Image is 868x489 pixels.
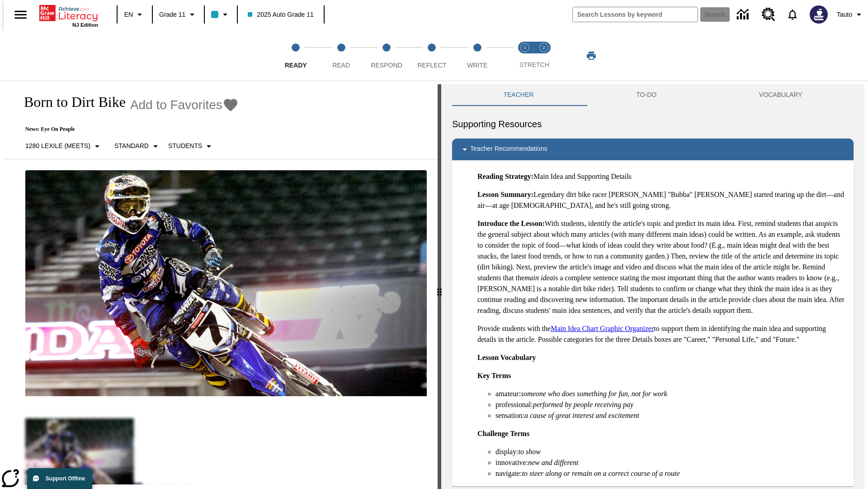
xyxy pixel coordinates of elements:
[810,5,828,24] img: Avatar
[477,430,529,437] strong: Challenge Terms
[124,10,133,19] span: EN
[315,31,367,81] button: Read step 2 of 5
[441,84,864,489] div: activity
[477,372,511,379] strong: Key Terms
[14,94,126,110] h1: Born to Dirt Bike
[708,84,854,106] button: VOCABULARY
[477,189,846,211] p: Legendary dirt bike racer [PERSON_NAME] "Bubba" [PERSON_NAME] started tearing up the dirt—and air...
[165,138,218,154] button: Select Student
[438,84,441,489] div: Press Enter or Spacebar and then press right and left arrow keys to move the slider
[208,6,234,23] button: Class color is light blue. Change class color
[495,410,846,421] li: sensation:
[130,97,239,113] button: Add to Favorites - Born to Dirt Bike
[524,45,526,50] text: 1
[25,141,90,151] p: 1280 Lexile (Meets)
[477,171,846,182] p: Main Idea and Supporting Details
[551,325,654,332] a: Main Idea Chart Graphic Organizer
[27,468,92,489] button: Support Offline
[46,475,85,482] span: Support Offline
[731,2,756,27] a: Data Center
[14,126,239,133] p: News: Eye On People
[452,84,585,106] button: Teacher
[111,138,165,154] button: Scaffolds, Standard
[451,31,504,81] button: Write step 5 of 5
[577,48,606,64] button: Print
[360,31,413,81] button: Respond step 3 of 5
[512,31,538,81] button: Stretch Read step 1 of 2
[477,191,533,198] strong: Lesson Summary:
[477,220,545,227] strong: Introduce the Lesson:
[756,2,781,27] a: Resource Center, Will open in new tab
[406,31,458,81] button: Reflect step 4 of 5
[120,6,149,23] button: Language: EN, Select a language
[531,31,557,81] button: Stretch Respond step 2 of 2
[477,173,533,180] strong: Reading Strategy:
[39,3,98,28] div: Home
[519,448,541,455] em: to show
[467,62,487,69] span: Write
[285,62,307,69] span: Ready
[25,170,427,397] img: Motocross racer James Stewart flies through the air on his dirt bike.
[477,218,846,316] p: With students, identify the article's topic and predict its main idea. First, remind students tha...
[452,117,854,131] h6: Supporting Resources
[585,84,708,106] button: TO-DO
[72,22,98,28] span: NJ Edition
[22,138,106,154] button: Select Lexile, 1280 Lexile (Meets)
[819,220,833,227] em: topic
[114,141,149,151] p: Standard
[130,98,222,112] span: Add to Favorites
[524,412,639,419] em: a cause of great interest and excitement
[542,45,545,50] text: 2
[804,3,833,26] button: Select a new avatar
[7,1,34,28] button: Open side menu
[495,399,846,410] li: professional:
[452,139,854,160] div: Teacher Recommendations
[521,390,667,398] em: someone who does something for fun, not for work
[477,323,846,345] p: Provide students with the to support them in identifying the main idea and supporting details in ...
[519,61,549,68] span: STRETCH
[533,401,633,408] em: performed by people receiving pay
[452,84,854,106] div: Instructional Panel Tabs
[477,354,536,361] strong: Lesson Vocabulary
[371,62,402,69] span: Respond
[269,31,322,81] button: Ready step 1 of 5
[168,141,202,151] p: Students
[470,144,547,155] p: Teacher Recommendations
[159,10,185,19] span: Grade 11
[833,6,868,23] button: Profile/Settings
[528,459,578,466] em: new and different
[522,470,680,477] em: to steer along or remain on a correct course of a route
[156,6,201,23] button: Grade: Grade 11, Select a grade
[573,7,698,22] input: search field
[248,10,313,19] span: 2025 Auto Grade 11
[524,274,553,282] em: main idea
[495,446,846,457] li: display:
[4,84,438,484] div: reading
[495,468,846,479] li: navigate:
[837,10,852,19] span: Tauto
[418,62,447,69] span: Reflect
[781,3,804,26] a: Notifications
[332,62,350,69] span: Read
[495,388,846,399] li: amateur:
[495,457,846,468] li: innovative:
